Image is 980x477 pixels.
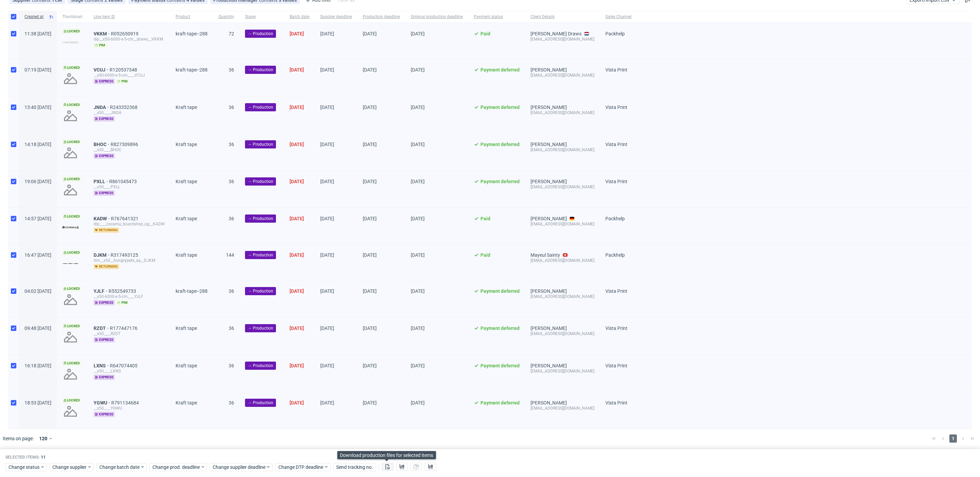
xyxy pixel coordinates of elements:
span: 36 [229,288,234,294]
span: Supplier deadline [320,14,352,20]
a: [PERSON_NAME] [530,216,567,221]
div: ttm__x50__hungrypets_sa__DJKM [94,258,165,263]
a: R243352368 [110,105,139,110]
div: [EMAIL_ADDRESS][DOMAIN_NAME] [530,73,594,78]
span: Packhelp [605,216,625,221]
span: Vista Print [605,67,627,73]
span: R861045473 [109,179,138,184]
span: Change batch date [99,464,140,471]
span: express [94,190,115,196]
span: express [94,300,115,305]
span: Payment deferred [480,400,520,406]
span: Thumbnail [62,14,83,20]
span: Change supplier deadline [213,464,266,471]
span: Locked [62,361,81,366]
span: 36 [229,216,234,221]
span: [DATE] [363,105,377,110]
span: [DATE] [363,179,377,184]
span: → Production [248,288,273,294]
span: Kraft tape [176,142,197,147]
span: [DATE] [320,216,334,221]
span: [DATE] [320,179,334,184]
a: R552549733 [109,288,137,294]
span: → Production [248,400,273,406]
span: [DATE] [363,288,377,294]
span: [DATE] [320,288,334,294]
a: R317493125 [111,252,140,258]
a: YJLF [94,288,109,294]
span: [DATE] [290,216,304,221]
a: RZDT [94,325,110,331]
span: express [94,116,115,122]
div: [EMAIL_ADDRESS][DOMAIN_NAME] [530,294,594,299]
span: 14:18 [DATE] [24,142,51,147]
span: Vista Print [605,363,627,368]
span: 1 [949,434,957,443]
span: [DATE] [290,105,304,110]
span: Payment status [474,14,520,20]
div: [EMAIL_ADDRESS][DOMAIN_NAME] [530,368,594,374]
span: 144 [226,252,234,258]
a: [PERSON_NAME] [530,142,567,147]
div: __x50____YGWU [94,406,165,411]
span: [DATE] [411,288,425,294]
span: pim [116,300,129,305]
span: [DATE] [411,216,425,221]
span: 36 [229,325,234,331]
a: [PERSON_NAME] [530,288,567,294]
span: express [94,153,115,159]
img: data [62,263,79,265]
span: returning [94,264,119,269]
span: Paid [480,252,490,258]
span: [DATE] [290,31,304,36]
span: → Production [248,325,273,331]
span: Paid [480,31,490,36]
div: [EMAIL_ADDRESS][DOMAIN_NAME] [530,221,594,227]
img: no_design.png [62,291,79,308]
span: 07:19 [DATE] [24,67,51,73]
a: BHOC [94,142,111,147]
span: [DATE] [290,288,304,294]
span: [DATE] [290,179,304,184]
a: [PERSON_NAME] [530,105,567,110]
span: kraft-tape--288 [176,288,208,294]
span: [DATE] [320,252,334,258]
span: [DATE] [411,142,425,147]
a: YGWU [94,400,111,406]
span: R120537348 [110,67,138,73]
span: R647074405 [110,363,139,368]
span: 09:48 [DATE] [24,325,51,331]
div: Download production files for selected items [337,451,436,459]
span: Vista Print [605,105,627,110]
span: Sales Channel [605,14,632,20]
span: → Production [248,363,273,369]
div: [EMAIL_ADDRESS][DOMAIN_NAME] [530,147,594,153]
span: [DATE] [411,325,425,331]
span: [DATE] [320,67,334,73]
span: [DATE] [363,216,377,221]
span: → Production [248,178,273,185]
img: no_design.png [62,145,79,161]
span: VKKM [94,31,111,36]
span: Vista Print [605,325,627,331]
span: R791134684 [111,400,140,406]
span: 36 [229,363,234,368]
span: Quantity [218,14,234,20]
img: no_design.png [62,366,79,382]
span: Send tracking no. [336,465,373,470]
span: Change prod. deadline [152,464,200,471]
span: 36 [229,179,234,184]
span: [DATE] [320,31,334,36]
a: [PERSON_NAME] [530,67,567,73]
span: Locked [62,214,81,219]
a: [PERSON_NAME] [530,363,567,368]
a: [PERSON_NAME] Draws [530,31,582,36]
span: [DATE] [411,252,425,258]
a: VCUJ [94,67,110,73]
span: [DATE] [363,252,377,258]
div: 120 [36,434,49,443]
div: __x50____BHOC [94,147,165,153]
span: Batch date [290,14,309,20]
